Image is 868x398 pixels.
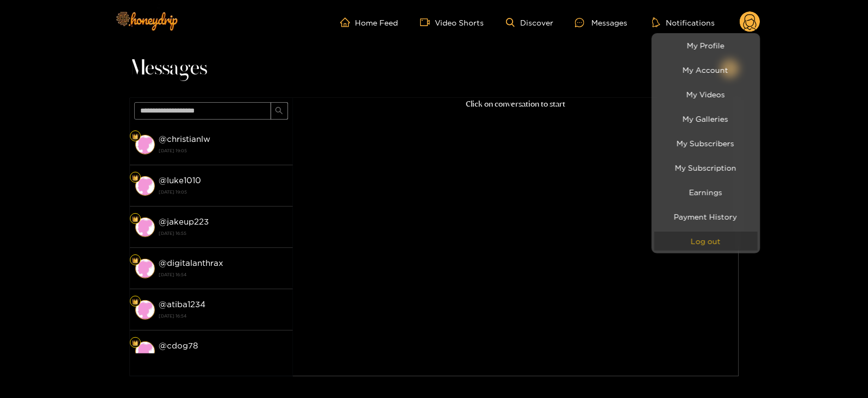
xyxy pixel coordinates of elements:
[654,109,758,128] a: My Galleries
[654,36,758,55] a: My Profile
[654,207,758,226] a: Payment History
[654,134,758,153] a: My Subscribers
[654,183,758,202] a: Earnings
[654,85,758,104] a: My Videos
[654,60,758,79] a: My Account
[654,158,758,177] a: My Subscription
[654,232,758,251] button: Log out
